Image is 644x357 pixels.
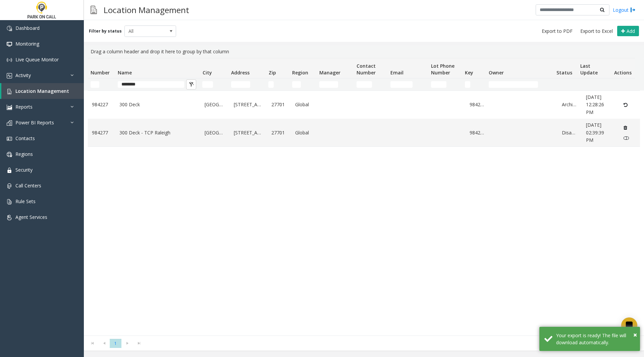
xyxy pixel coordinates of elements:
[88,45,640,58] div: Drag a column header and drop it here to group by that column
[15,167,33,173] span: Security
[292,81,301,88] input: Region Filter
[7,26,12,31] img: 'icon'
[390,81,413,88] input: Email Filter
[611,58,635,78] th: Actions
[388,78,428,91] td: Email Filter
[633,330,637,340] button: Close
[15,25,40,31] span: Dashboard
[7,168,12,173] img: 'icon'
[7,105,12,110] img: 'icon'
[465,69,473,76] span: Key
[91,81,99,88] input: Number Filter
[228,78,266,91] td: Address Filter
[7,57,12,63] img: 'icon'
[577,78,611,91] td: Last Update Filter
[119,129,197,136] a: 300 Deck - TCP Raleigh
[271,129,287,136] a: 27701
[586,121,612,144] a: [DATE] 02:39:39 PM
[489,81,538,88] input: Owner Filter
[231,69,250,76] span: Address
[118,81,184,88] input: Name Filter
[7,215,12,220] img: 'icon'
[431,63,454,76] span: Lot Phone Number
[110,339,121,348] span: Page 1
[149,341,637,346] kendo-pager-info: 1 - 2 of 2 items
[91,69,110,76] span: Number
[542,28,573,35] span: Export to PDF
[578,26,615,36] button: Export to Excel
[15,182,41,189] span: Call Centers
[115,78,200,91] td: Name Filter
[556,332,635,346] div: Your export is ready! The file will download automatically.
[7,199,12,204] img: 'icon'
[620,122,631,133] button: Delete
[15,104,33,110] span: Reports
[7,152,12,157] img: 'icon'
[7,89,12,94] img: 'icon'
[586,122,604,143] span: [DATE] 02:39:39 PM
[613,6,636,13] a: Logout
[580,28,613,35] span: Export to Excel
[15,214,47,220] span: Agent Services
[554,58,578,78] th: Status
[88,78,115,91] td: Number Filter
[317,78,354,91] td: Manager Filter
[617,26,639,37] button: Add
[15,88,69,94] span: Location Management
[200,78,228,91] td: City Filter
[470,101,485,108] a: 984227
[205,129,226,136] a: [GEOGRAPHIC_DATA]
[15,198,36,204] span: Rule Sets
[630,6,636,13] img: logout
[7,136,12,141] img: 'icon'
[292,69,308,76] span: Region
[586,94,612,116] a: [DATE] 12:28:26 PM
[7,183,12,189] img: 'icon'
[118,69,132,76] span: Name
[186,79,196,90] button: Clear
[319,69,340,76] span: Manager
[390,69,404,76] span: Email
[234,129,263,136] a: [STREET_ADDRESS]
[357,81,372,88] input: Contact Number Filter
[92,101,111,108] a: 984227
[462,78,486,91] td: Key Filter
[234,101,263,108] a: [STREET_ADDRESS]
[268,81,274,88] input: Zip Filter
[125,26,166,37] span: All
[205,101,226,108] a: [GEOGRAPHIC_DATA]
[562,129,578,136] a: Disabled
[119,101,197,108] a: 300 Deck
[319,81,338,88] input: Manager Filter
[620,100,631,110] button: Restore
[202,81,213,88] input: City Filter
[431,81,447,88] input: Lot Phone Number Filter
[100,2,193,18] h3: Location Management
[15,135,35,141] span: Contacts
[84,58,644,336] div: Data table
[486,78,554,91] td: Owner Filter
[15,151,33,157] span: Regions
[289,78,317,91] td: Region Filter
[89,28,122,34] label: Filter by status
[354,78,388,91] td: Contact Number Filter
[203,69,212,76] span: City
[269,69,276,76] span: Zip
[620,133,633,143] button: Enable
[266,78,289,91] td: Zip Filter
[7,120,12,126] img: 'icon'
[271,101,287,108] a: 27701
[7,42,12,47] img: 'icon'
[295,129,315,136] a: Global
[91,2,97,18] img: pageIcon
[611,78,635,91] td: Actions Filter
[554,78,578,91] td: Status Filter
[562,101,578,108] a: Archived
[539,26,575,36] button: Export to PDF
[465,81,470,88] input: Key Filter
[15,72,31,78] span: Activity
[357,63,376,76] span: Contact Number
[580,63,598,76] span: Last Update
[1,83,84,99] a: Location Management
[470,129,485,136] a: 984277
